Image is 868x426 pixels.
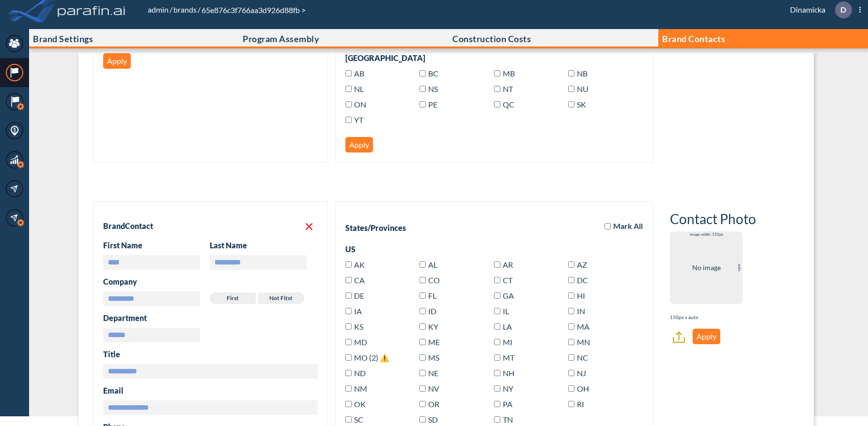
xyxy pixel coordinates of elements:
p: Program Assembly [243,34,319,44]
span: Arkansas(US) [503,260,513,269]
input: LA [494,323,500,330]
h3: Company [103,277,318,287]
input: NY [494,385,500,392]
span: Nunavut(Canada) [577,84,589,93]
span: New Brunswick(Canada) [577,69,588,78]
div: No image [670,231,743,304]
input: GA [494,292,500,299]
span: Mississippi(US) [428,353,439,362]
span: British Columbia(Canada) [428,69,438,78]
span: Oklahoma(US) [354,399,366,409]
span: Pennsylvania(US) [503,399,512,409]
h2: Brand Contact [103,221,153,231]
input: SC [345,416,352,423]
input: MT [494,354,500,361]
input: AB [345,70,352,76]
input: KS [345,323,352,330]
span: Northwest Territories(Canada) [503,84,513,93]
input: DE [345,292,352,299]
input: OK [345,401,352,407]
button: Program Assembly [239,29,449,48]
input: QC [494,101,500,107]
span: Tennessee(US) [503,415,513,424]
input: YT [345,117,352,123]
input: SK [568,101,574,107]
span: Louisiana(US) [503,322,512,331]
span: Maine(US) [428,337,440,347]
span: Nevada(US) [428,384,439,393]
input: SD [419,416,426,423]
input: AR [494,261,500,268]
input: IL [494,308,500,314]
h3: Last Name [210,241,316,250]
input: NB [568,70,574,76]
span: Nebraska(US) [428,368,438,378]
span: Montana(US) [503,353,514,362]
input: ID [419,308,426,314]
span: Manitoba(Canada) [503,69,515,78]
span: South Dakota(US) [428,415,438,424]
h3: Contact Photo [670,211,756,228]
input: NH [494,370,500,376]
input: MO (2) ⚠️ [345,354,352,361]
span: Alberta(Canada) [354,69,364,78]
span: Florida(US) [428,291,436,300]
input: RI [568,401,574,407]
input: NE [419,370,426,376]
input: ON [345,101,352,107]
input: FL [419,292,426,299]
h3: Title [103,350,318,359]
span: Kansas(US) [354,322,363,331]
span: 65e876c3f766aa3d926d88fb > [201,5,307,15]
div: US [345,244,643,254]
input: NJ [568,370,574,376]
input: AZ [568,261,574,268]
input: CA [345,277,352,283]
input: OR [419,401,426,407]
input: ND [345,370,352,376]
span: North Dakota(US) [354,368,366,378]
span: Nova Scotia(Canada) [428,84,438,93]
span: New Jersey(US) [577,368,586,378]
span: Illinois(US) [503,306,509,316]
span: Minnesota(US) [577,337,590,347]
span: Quebec(Canada) [503,100,514,109]
span: Mark All [613,221,643,231]
input: NU [568,86,574,92]
button: Apply [345,137,373,152]
input: KY [419,323,426,330]
input: AK [345,261,352,268]
span: North Carolina(US) [577,353,588,362]
span: Delaware(US) [354,291,364,300]
span: Rhode Island(US) [577,399,584,409]
p: 150px x auto [670,314,698,321]
span: Missouri(US) [354,353,389,362]
li: / [172,4,201,15]
input: Mark All [604,223,611,229]
input: IN [568,308,574,314]
input: MS [419,354,426,361]
h3: Email [103,386,318,396]
span: Massachusetts(US) [577,322,589,331]
input: NT [494,86,500,92]
input: HI [568,292,574,299]
span: Prince Edward Island(Canada) [428,100,437,109]
span: Indiana(US) [577,306,585,316]
input: DC [568,277,574,283]
input: NL [345,86,352,92]
span: Michigan(US) [503,337,512,347]
span: District of Columbia(US) [577,275,588,285]
button: Construction Costs [449,29,658,48]
div: States/Provinces [345,223,406,233]
input: MB [494,70,500,76]
span: South Carolina(US) [354,415,363,424]
input: PA [494,401,500,407]
span: Georgia(US) [503,291,514,300]
span: Alaska(US) [354,260,365,269]
span: Connecticut(US) [503,275,512,285]
p: Construction Costs [452,34,531,44]
input: ME [419,339,426,345]
span: Colorado(US) [428,275,440,285]
div: Dinamicka [775,1,861,18]
a: admin [147,5,170,14]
